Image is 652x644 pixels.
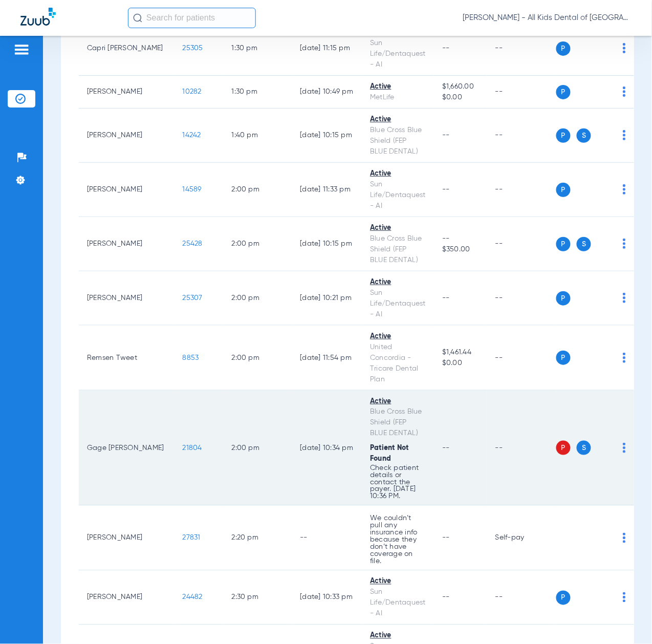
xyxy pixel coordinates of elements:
td: -- [292,506,362,571]
span: -- [442,294,450,302]
td: 1:40 PM [224,109,292,163]
span: P [556,591,571,605]
td: 2:00 PM [224,163,292,217]
td: [DATE] 10:15 PM [292,217,362,271]
td: -- [487,217,556,271]
td: [PERSON_NAME] [79,271,175,326]
td: [PERSON_NAME] [79,571,175,625]
td: [PERSON_NAME] [79,217,175,271]
td: [DATE] 11:54 PM [292,326,362,391]
td: [PERSON_NAME] [79,76,175,109]
div: Blue Cross Blue Shield (FEP BLUE DENTAL) [370,125,426,157]
span: 21804 [183,444,202,452]
div: Sun Life/Dentaquest - AI [370,288,426,320]
span: -- [442,186,450,193]
div: Active [370,331,426,342]
span: S [577,128,591,143]
img: Search Icon [133,13,142,23]
img: group-dot-blue.svg [623,443,626,453]
span: P [556,237,571,251]
span: -- [442,45,450,52]
span: 25307 [183,294,203,302]
img: Zuub Logo [20,8,56,26]
td: 1:30 PM [224,22,292,76]
span: P [556,41,571,56]
td: [DATE] 10:21 PM [292,271,362,326]
span: 24482 [183,594,203,601]
span: -- [442,444,450,452]
span: P [556,183,571,197]
img: group-dot-blue.svg [623,592,626,603]
td: -- [487,571,556,625]
span: $0.00 [442,358,479,369]
td: [PERSON_NAME] [79,506,175,571]
td: [DATE] 10:34 PM [292,391,362,506]
td: [DATE] 10:33 PM [292,571,362,625]
td: -- [487,22,556,76]
td: -- [487,391,556,506]
span: 14242 [183,132,201,139]
img: group-dot-blue.svg [623,533,626,543]
div: Active [370,277,426,288]
img: group-dot-blue.svg [623,353,626,363]
span: -- [442,132,450,139]
p: We couldn’t pull any insurance info because they don’t have coverage on file. [370,515,426,565]
img: group-dot-blue.svg [623,293,626,303]
div: Blue Cross Blue Shield (FEP BLUE DENTAL) [370,407,426,439]
td: [DATE] 11:15 PM [292,22,362,76]
td: 2:00 PM [224,271,292,326]
span: P [556,291,571,306]
span: $1,461.44 [442,347,479,358]
span: P [556,85,571,99]
div: Sun Life/Dentaquest - AI [370,179,426,211]
div: Blue Cross Blue Shield (FEP BLUE DENTAL) [370,233,426,266]
span: S [577,441,591,455]
div: Active [370,396,426,407]
input: Search for patients [128,8,256,28]
td: 2:20 PM [224,506,292,571]
td: -- [487,109,556,163]
span: P [556,351,571,365]
div: United Concordia - Tricare Dental Plan [370,342,426,385]
iframe: Chat Widget [601,595,652,644]
div: Active [370,81,426,92]
span: P [556,441,571,455]
span: P [556,128,571,143]
td: 2:00 PM [224,391,292,506]
span: 14589 [183,186,202,193]
td: [DATE] 10:15 PM [292,109,362,163]
div: Active [370,576,426,587]
td: -- [487,326,556,391]
img: group-dot-blue.svg [623,87,626,97]
span: 10282 [183,88,202,95]
td: 2:00 PM [224,326,292,391]
img: group-dot-blue.svg [623,130,626,140]
div: Active [370,168,426,179]
img: hamburger-icon [13,44,30,56]
div: Sun Life/Dentaquest - AI [370,38,426,70]
span: -- [442,233,479,244]
img: group-dot-blue.svg [623,43,626,53]
td: -- [487,76,556,109]
td: 2:00 PM [224,217,292,271]
div: MetLife [370,92,426,103]
span: -- [442,594,450,601]
span: 25428 [183,240,203,247]
td: [DATE] 10:49 PM [292,76,362,109]
td: [PERSON_NAME] [79,109,175,163]
span: $1,660.00 [442,81,479,92]
td: [DATE] 11:33 PM [292,163,362,217]
div: Active [370,223,426,233]
span: 25305 [183,45,203,52]
td: 1:30 PM [224,76,292,109]
span: 8853 [183,354,199,361]
td: 2:30 PM [224,571,292,625]
div: Active [370,114,426,125]
p: Check patient details or contact the payer. [DATE] 10:36 PM. [370,464,426,500]
span: [PERSON_NAME] - All Kids Dental of [GEOGRAPHIC_DATA] [463,13,632,23]
div: Sun Life/Dentaquest - AI [370,587,426,619]
td: [PERSON_NAME] [79,163,175,217]
td: Gage [PERSON_NAME] [79,391,175,506]
td: Remsen Tweet [79,326,175,391]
